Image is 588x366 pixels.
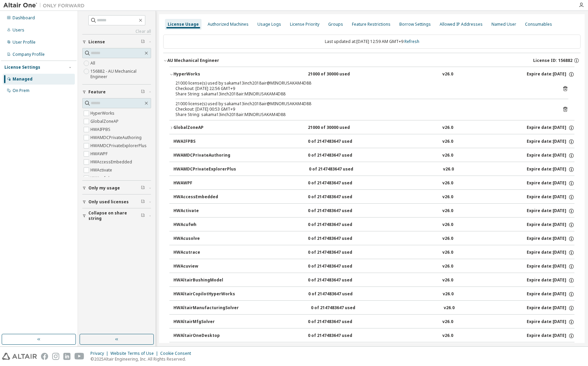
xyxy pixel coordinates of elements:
label: All [90,59,97,67]
div: HWAltairMfgSolver [173,319,234,325]
div: 0 of 2147483647 used [308,139,369,145]
div: Expire date: [DATE] [527,153,574,159]
p: © 2025 Altair Engineering, Inc. All Rights Reserved. [90,356,195,362]
div: 0 of 2147483647 used [308,250,369,256]
div: 0 of 2147483647 used [308,194,369,200]
div: v26.0 [442,236,453,242]
label: 156882 - AU Mechanical Engineer [90,67,151,81]
div: 0 of 2147483647 used [308,264,369,270]
div: Allowed IP Addresses [440,22,483,27]
div: Expire date: [DATE] [527,222,574,228]
div: Expire date: [DATE] [527,208,574,214]
button: HWAltairMfgSolver0 of 2147483647 usedv26.0Expire date:[DATE] [173,315,574,329]
div: v26.0 [442,71,453,77]
div: Groups [328,22,343,27]
button: Feature [82,85,151,99]
label: HWAWPF [90,150,109,158]
div: HWAWPF [173,180,234,186]
div: 21000 license(s) used by sakama13inch2018air@MINORUSAKAM4D88 [175,81,552,86]
div: v26.0 [442,139,453,145]
div: HWAltairManufacturingSolver [173,305,239,311]
div: AU Mechanical Engineer [167,58,219,63]
div: Expire date: [DATE] [527,139,574,145]
div: HWAltairCopilotHyperWorks [173,291,235,297]
div: v26.0 [442,264,453,270]
div: Users [13,27,24,33]
button: HWAltairCopilotHyperWorks0 of 2147483647 usedv26.0Expire date:[DATE] [173,287,574,302]
div: Expire date: [DATE] [527,236,574,242]
div: Usage Logs [257,22,281,27]
div: v26.0 [442,250,453,256]
button: HWAIFPBS0 of 2147483647 usedv26.0Expire date:[DATE] [173,134,574,149]
div: Managed [13,76,33,82]
div: Borrow Settings [399,22,431,27]
div: Share String: sakama13inch2018air:MINORUSAKAM4D88 [175,91,552,97]
span: Only my usage [88,185,120,191]
span: Clear filter [141,213,145,219]
div: 0 of 2147483647 used [308,319,369,325]
div: Expire date: [DATE] [527,166,574,173]
div: Expire date: [DATE] [527,319,574,325]
div: v26.0 [442,222,453,228]
div: Privacy [90,351,110,356]
button: HWAccessEmbedded0 of 2147483647 usedv26.0Expire date:[DATE] [173,190,574,205]
div: 0 of 2147483647 used [308,277,369,283]
div: HWAcusolve [173,236,234,242]
button: GlobalZoneAP21000 of 30000 usedv26.0Expire date:[DATE] [169,120,574,135]
span: Clear filter [141,89,145,95]
img: altair_logo.svg [2,353,37,360]
div: Expire date: [DATE] [527,194,574,200]
div: HWAcutrace [173,250,234,256]
div: 0 of 2147483647 used [308,208,369,214]
img: facebook.svg [41,353,48,360]
img: instagram.svg [52,353,59,360]
div: Named User [491,22,516,27]
div: HWAMDCPrivateAuthoring [173,153,234,159]
div: v26.0 [443,291,454,297]
div: Expire date: [DATE] [527,333,574,339]
a: Refresh [404,39,419,44]
div: HWAcuview [173,264,234,270]
div: On Prem [13,88,29,93]
div: Checkout: [DATE] 22:56 GMT+9 [175,86,552,91]
label: HWAMDCPrivateAuthoring [90,134,143,142]
img: Altair One [3,2,88,9]
div: Consumables [525,22,552,27]
button: HWAcutrace0 of 2147483647 usedv26.0Expire date:[DATE] [173,245,574,260]
div: Expire date: [DATE] [527,71,574,77]
div: Dashboard [13,15,35,21]
div: 0 of 2147483647 used [308,180,369,186]
button: Collapse on share string [82,208,151,223]
label: GlobalZoneAP [90,117,120,125]
div: v26.0 [442,125,453,131]
div: HWAccessEmbedded [173,194,234,200]
div: v26.0 [442,333,453,339]
div: 0 of 2147483647 used [308,236,369,242]
button: HWAcusolve0 of 2147483647 usedv26.0Expire date:[DATE] [173,231,574,246]
span: Clear filter [141,39,145,45]
div: 0 of 2147483647 used [308,153,369,159]
span: License [88,39,105,45]
button: HWActivate0 of 2147483647 usedv26.0Expire date:[DATE] [173,204,574,219]
img: linkedin.svg [63,353,70,360]
div: v26.0 [442,180,453,186]
div: License Settings [4,65,40,70]
div: GlobalZoneAP [173,125,234,131]
button: HWAMDCPrivateExplorerPlus0 of 2147483647 usedv26.0Expire date:[DATE] [173,162,574,177]
button: HWAcufwh0 of 2147483647 usedv26.0Expire date:[DATE] [173,218,574,232]
div: Expire date: [DATE] [527,125,574,131]
div: HWAIFPBS [173,139,234,145]
div: Expire date: [DATE] [527,180,574,186]
span: Collapse on share string [88,210,141,221]
div: Cookie Consent [160,351,195,356]
div: HWAcufwh [173,222,234,228]
div: Checkout: [DATE] 00:53 GMT+9 [175,107,552,112]
label: HWActivate [90,166,113,174]
button: License [82,35,151,49]
button: HWAltairBushingModel0 of 2147483647 usedv26.0Expire date:[DATE] [173,273,574,288]
div: Authorized Machines [208,22,249,27]
div: HWActivate [173,208,234,214]
div: v26.0 [443,166,454,173]
div: Share String: sakama13inch2018air:MINORUSAKAM4D88 [175,112,552,117]
div: HyperWorks [173,71,234,77]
